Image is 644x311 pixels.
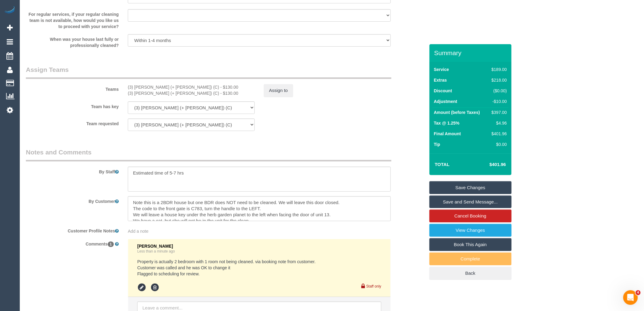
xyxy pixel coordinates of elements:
[429,196,512,208] a: Save and Send Message...
[434,120,460,126] label: Tax @ 1.25%
[623,290,638,305] iframe: Intercom live chat
[21,239,123,247] label: Comments
[21,196,123,204] label: By Customer
[489,141,507,147] div: $0.00
[429,224,512,237] a: View Changes
[429,238,512,251] a: Book This Again
[434,88,452,94] label: Discount
[434,141,440,147] label: Tip
[21,84,123,92] label: Teams
[434,109,480,115] label: Amount (before Taxes)
[366,284,381,288] small: Staff only
[21,34,123,48] label: When was your house last fully or professionally cleaned?
[489,120,507,126] div: $4.96
[21,167,123,175] label: By Staff
[434,66,449,72] label: Service
[429,181,512,194] a: Save Changes
[636,290,641,295] span: 4
[137,249,175,253] a: Less than a minute ago
[128,90,255,96] div: 1 hour x $130.00/hour
[489,131,507,137] div: $401.96
[489,98,507,104] div: -$10.00
[128,84,255,90] div: 1 hour x $130.00/hour
[26,65,391,79] legend: Assign Teams
[21,226,123,234] label: Customer Profile Notes
[137,259,381,277] pre: Property is actually 2 bedroom with 1 room not being cleaned. via booking note from customer. Cus...
[4,6,16,15] img: Automaid Logo
[435,162,450,167] strong: Total
[21,101,123,110] label: Team has key
[137,244,173,249] span: [PERSON_NAME]
[489,109,507,115] div: $397.00
[21,9,123,30] label: For regular services, if your regular cleaning team is not available, how would you like us to pr...
[429,267,512,280] a: Back
[434,49,509,56] h3: Summary
[489,88,507,94] div: ($0.00)
[128,229,149,234] span: Add a note
[108,242,114,247] span: 1
[429,210,512,222] a: Cancel Booking
[434,131,461,137] label: Final Amount
[26,148,391,161] legend: Notes and Comments
[21,118,123,127] label: Team requested
[434,77,447,83] label: Extras
[489,66,507,72] div: $189.00
[434,98,457,104] label: Adjustment
[489,77,507,83] div: $218.00
[264,84,293,97] button: Assign to
[471,162,506,167] h4: $401.96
